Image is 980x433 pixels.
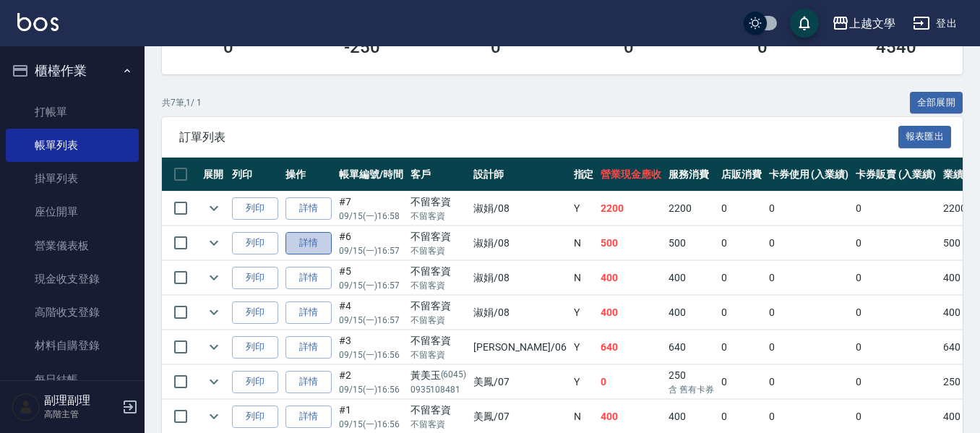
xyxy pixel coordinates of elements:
a: 高階收支登錄 [6,296,139,329]
td: 400 [665,261,718,295]
button: 列印 [232,406,278,428]
td: #7 [335,192,407,226]
h3: -250 [344,37,380,57]
td: 400 [597,261,665,295]
th: 指定 [570,158,598,192]
div: 不留客資 [411,194,467,210]
p: 09/15 (一) 16:58 [339,210,403,223]
button: expand row [203,371,225,393]
td: 2200 [597,192,665,226]
th: 店販消費 [718,158,765,192]
td: 640 [597,330,665,364]
td: 0 [765,192,853,226]
td: 400 [597,296,665,330]
th: 服務消費 [665,158,718,192]
a: 打帳單 [6,95,139,129]
h5: 副理副理 [44,393,118,408]
td: 淑娟 /08 [470,192,569,226]
p: 0935108481 [411,383,467,396]
p: 09/15 (一) 16:56 [339,383,403,396]
th: 卡券販賣 (入業績) [852,158,940,192]
td: #2 [335,365,407,399]
button: expand row [203,267,225,288]
button: save [790,9,819,38]
button: expand row [203,336,225,358]
h3: 4540 [876,37,916,57]
td: 0 [852,365,940,399]
td: Y [570,192,598,226]
p: 09/15 (一) 16:57 [339,244,403,257]
p: 09/15 (一) 16:56 [339,348,403,361]
td: 0 [718,261,765,295]
div: 不留客資 [411,299,467,314]
p: 不留客資 [411,348,467,361]
img: Person [12,393,40,421]
button: expand row [203,406,225,427]
th: 列印 [228,158,282,192]
div: 黃美玉 [411,368,467,383]
button: expand row [203,197,225,219]
button: 列印 [232,267,278,289]
p: 含 舊有卡券 [669,383,714,396]
a: 詳情 [285,197,332,220]
a: 報表匯出 [898,129,952,143]
p: 高階主管 [44,408,118,421]
button: 列印 [232,301,278,324]
h3: 0 [757,37,768,57]
td: 0 [852,192,940,226]
th: 操作 [282,158,335,192]
td: Y [570,330,598,364]
a: 帳單列表 [6,129,139,162]
td: N [570,226,598,260]
a: 材料自購登錄 [6,329,139,362]
td: 640 [665,330,718,364]
button: 列印 [232,336,278,359]
td: 0 [852,261,940,295]
a: 座位開單 [6,195,139,228]
a: 詳情 [285,406,332,428]
button: 報表匯出 [898,126,952,148]
td: 0 [597,365,665,399]
td: 0 [718,296,765,330]
td: 0 [852,226,940,260]
th: 設計師 [470,158,569,192]
td: 0 [765,296,853,330]
td: 0 [765,226,853,260]
td: 500 [665,226,718,260]
td: 0 [765,261,853,295]
div: 上越文學 [849,14,895,33]
td: 美鳳 /07 [470,365,569,399]
button: 列印 [232,232,278,254]
p: 不留客資 [411,244,467,257]
th: 客戶 [407,158,470,192]
th: 卡券使用 (入業績) [765,158,853,192]
td: 2200 [665,192,718,226]
h3: 0 [223,37,233,57]
button: 列印 [232,197,278,220]
th: 展開 [199,158,228,192]
a: 詳情 [285,301,332,324]
td: 0 [852,330,940,364]
button: expand row [203,301,225,323]
td: [PERSON_NAME] /06 [470,330,569,364]
td: 250 [665,365,718,399]
td: 0 [852,296,940,330]
p: 09/15 (一) 16:57 [339,314,403,327]
button: 上越文學 [826,9,901,38]
a: 現金收支登錄 [6,262,139,296]
td: #3 [335,330,407,364]
td: Y [570,296,598,330]
img: Logo [17,13,59,31]
h3: 0 [491,37,501,57]
td: 0 [765,365,853,399]
button: 列印 [232,371,278,393]
th: 帳單編號/時間 [335,158,407,192]
div: 不留客資 [411,264,467,279]
td: 0 [718,192,765,226]
td: 400 [665,296,718,330]
td: 淑娟 /08 [470,226,569,260]
td: N [570,261,598,295]
td: 淑娟 /08 [470,296,569,330]
a: 每日結帳 [6,363,139,396]
td: 0 [718,226,765,260]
